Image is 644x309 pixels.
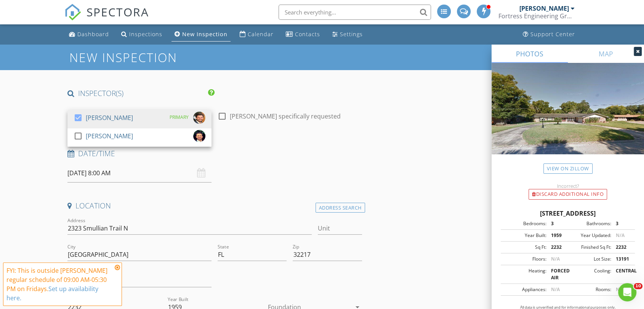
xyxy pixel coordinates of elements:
[568,286,611,293] div: Rooms:
[67,88,215,98] h4: INSPECTOR(S)
[67,149,362,159] h4: Date/Time
[295,30,320,38] div: Contacts
[520,27,578,42] a: Support Center
[615,286,624,293] span: N/A
[551,256,559,262] span: N/A
[329,27,366,42] a: Settings
[340,30,363,38] div: Settings
[170,112,189,123] div: PRIMARY
[568,267,611,281] div: Cooling:
[230,112,341,120] label: [PERSON_NAME] specifically requested
[568,232,611,239] div: Year Updated:
[503,267,546,281] div: Heating:
[492,63,644,173] img: streetview
[237,27,277,42] a: Calendar
[67,201,362,211] h4: Location
[279,5,431,20] input: Search everything...
[316,203,365,213] div: Address Search
[501,209,635,218] div: [STREET_ADDRESS]
[568,45,644,63] a: MAP
[546,220,568,227] div: 3
[283,27,323,42] a: Contacts
[611,267,633,281] div: CENTRAL
[551,286,559,293] span: N/A
[67,164,211,183] input: Select date
[64,4,81,21] img: The Best Home Inspection Software - Spectora
[530,30,575,38] div: Support Center
[546,232,568,239] div: 1959
[611,220,633,227] div: 3
[568,244,611,251] div: Finished Sq Ft:
[503,244,546,251] div: Sq Ft:
[568,256,611,263] div: Lot Size:
[6,285,98,302] a: Set up availability here.
[498,12,575,20] div: Fortress Engineering Group LLC
[248,30,274,38] div: Calendar
[129,30,162,38] div: Inspections
[519,5,569,12] div: [PERSON_NAME]
[193,112,205,124] img: 703a034f23ae4996ade8c5bf15100df7.jpeg
[6,266,112,303] div: FYI: This is outside [PERSON_NAME] regular schedule of 09:00 AM-05:30 PM on Fridays.
[66,27,112,42] a: Dashboard
[611,244,633,251] div: 2232
[611,256,633,263] div: 13191
[64,10,149,26] a: SPECTORA
[182,30,227,38] div: New Inspection
[529,189,607,200] div: Discard Additional info
[492,45,568,63] a: PHOTOS
[77,30,109,38] div: Dashboard
[87,4,149,20] span: SPECTORA
[568,220,611,227] div: Bathrooms:
[618,283,636,301] iframe: Intercom live chat
[546,244,568,251] div: 2232
[503,232,546,239] div: Year Built:
[503,220,546,227] div: Bedrooms:
[193,130,205,142] img: 58437b2c5169473c8fa267f02d2a0aeb.jpeg
[492,183,644,189] div: Incorrect?
[118,27,165,42] a: Inspections
[546,267,568,281] div: FORCED AIR
[69,51,238,64] h1: New Inspection
[503,256,546,263] div: Floors:
[86,112,133,124] div: [PERSON_NAME]
[634,283,642,289] span: 10
[171,27,231,42] a: New Inspection
[86,130,133,142] div: [PERSON_NAME]
[615,232,624,239] span: N/A
[503,286,546,293] div: Appliances:
[543,163,593,174] a: View on Zillow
